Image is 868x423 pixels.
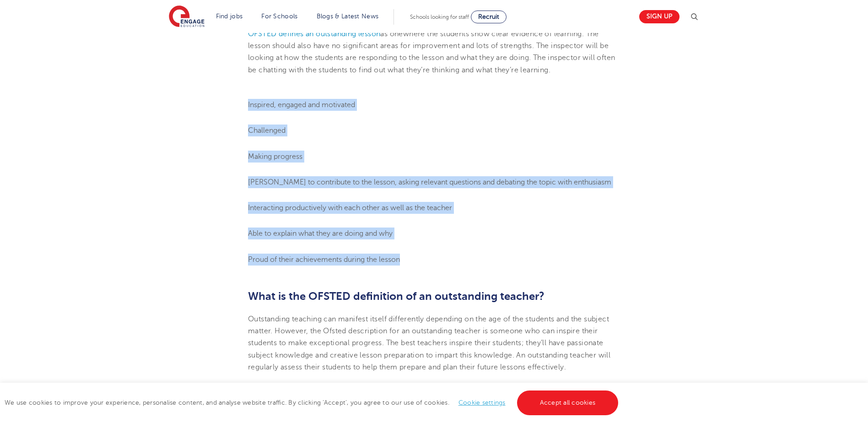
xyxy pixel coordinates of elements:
[639,10,679,23] a: Sign up
[517,390,619,415] a: Accept all cookies
[248,126,286,135] span: Challenged
[471,11,507,23] a: Recruit
[248,229,393,238] span: Able to explain what they are doing and why
[248,290,545,303] span: What is the OFSTED definition of an outstanding teacher?
[248,315,610,371] span: Outstanding teaching can manifest itself differently depending on the age of the students and the...
[261,13,297,20] a: For Schools
[169,5,205,28] img: Engage Education
[248,255,400,264] span: Proud of their achievements during the lesson
[458,399,506,406] a: Cookie settings
[248,30,380,38] a: OFSTED defines an outstanding lesson
[216,13,243,20] a: Find jobs
[248,178,611,186] span: [PERSON_NAME] to contribute to the lesson, asking relevant questions and debating the topic with ...
[248,152,302,161] span: Making progress
[410,14,469,20] span: Schools looking for staff
[248,30,615,74] span: where the students show clear evidence of learning. The lesson should also have no significant ar...
[248,101,355,109] span: Inspired, engaged and motivated
[5,399,620,406] span: We use cookies to improve your experience, personalise content, and analyse website traffic. By c...
[317,13,379,20] a: Blogs & Latest News
[478,13,499,20] span: Recruit
[248,204,452,212] span: Interacting productively with each other as well as the teacher
[380,30,403,38] span: as one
